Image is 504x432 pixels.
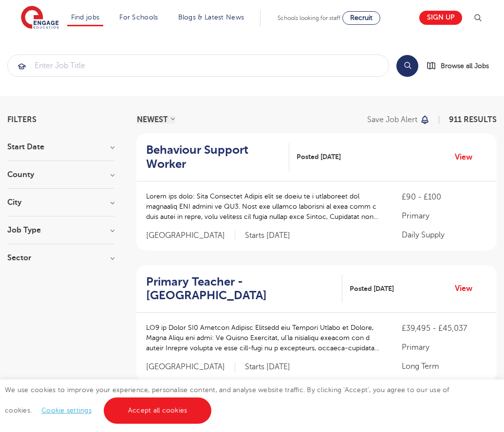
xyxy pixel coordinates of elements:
[8,55,389,76] input: Submit
[402,342,487,353] p: Primary
[41,407,92,414] a: Cookie settings
[350,284,394,294] span: Posted [DATE]
[426,60,497,72] a: Browse all Jobs
[455,282,480,295] a: View
[7,171,114,179] h3: County
[119,14,158,21] a: For Schools
[419,11,462,25] a: Sign up
[342,11,380,25] a: Recruit
[402,323,487,334] p: £39,495 - £45,037
[146,362,235,372] span: [GEOGRAPHIC_DATA]
[146,143,289,171] a: Behaviour Support Worker
[7,143,114,151] h3: Start Date
[350,14,373,21] span: Recruit
[5,386,449,414] span: We use cookies to improve your experience, personalise content, and analyse website traffic. By c...
[104,397,212,424] a: Accept all cookies
[178,14,244,21] a: Blogs & Latest News
[441,60,489,72] span: Browse all Jobs
[396,55,418,77] button: Search
[245,231,290,241] p: Starts [DATE]
[7,198,114,206] h3: City
[7,54,389,77] div: Submit
[146,275,342,303] a: Primary Teacher - [GEOGRAPHIC_DATA]
[71,14,100,21] a: Find jobs
[402,360,487,372] p: Long Term
[402,191,487,203] p: £90 - £100
[7,226,114,234] h3: Job Type
[278,15,340,21] span: Schools looking for staff
[7,254,114,262] h3: Sector
[449,115,497,124] span: 911 RESULTS
[245,362,290,372] p: Starts [DATE]
[146,323,382,353] p: LO9 ip Dolor SI0 Ametcon Adipisc Elitsedd eiu Tempori Utlabo et Dolore, Magna Aliqu eni admi: Ve ...
[367,116,430,124] button: Save job alert
[146,275,335,303] h2: Primary Teacher - [GEOGRAPHIC_DATA]
[146,191,382,222] p: Lorem ips dolo: Sita Consectet Adipis elit se doeiu te i utlaboreet dol magnaaliq ENI admini ve Q...
[367,116,417,124] p: Save job alert
[297,152,341,162] span: Posted [DATE]
[21,6,59,30] img: Engage Education
[402,229,487,241] p: Daily Supply
[146,231,235,241] span: [GEOGRAPHIC_DATA]
[146,143,281,171] h2: Behaviour Support Worker
[7,116,37,124] span: Filters
[402,210,487,222] p: Primary
[455,151,480,163] a: View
